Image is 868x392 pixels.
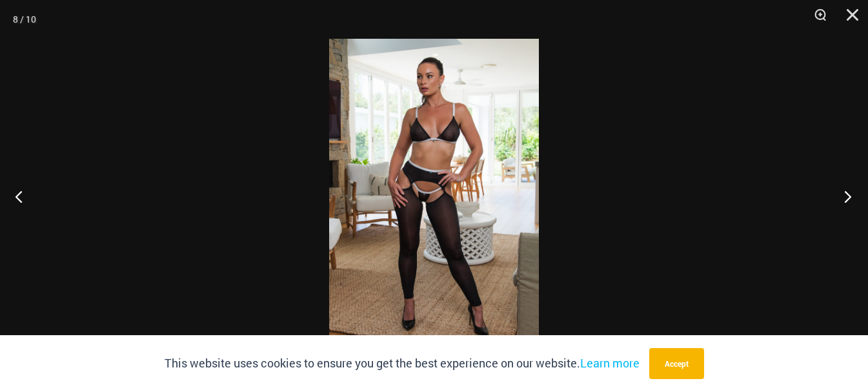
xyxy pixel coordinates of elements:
[329,39,539,353] img: Electric Illusion Noir 1521 Bra 611 Micro 552 Tights 02
[13,10,36,29] div: 8 / 10
[165,354,640,373] p: This website uses cookies to ensure you get the best experience on our website.
[820,164,868,229] button: Next
[649,348,704,379] button: Accept
[580,355,640,371] a: Learn more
